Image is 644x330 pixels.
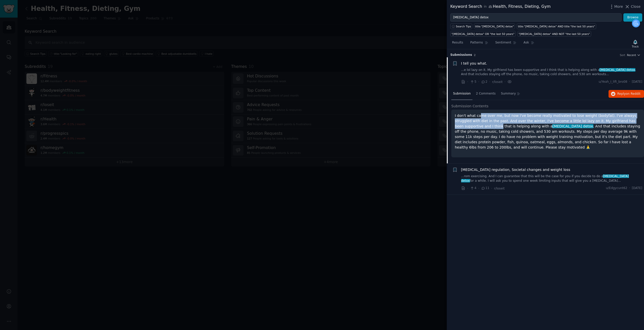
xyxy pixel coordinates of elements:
[609,4,623,9] button: More
[627,53,640,57] button: Recent
[461,174,642,183] a: ...rom exercising. And I can guarantee that this will be the case for you if you decide to do a[M...
[517,23,596,29] a: title:"[MEDICAL_DATA] detox" AND title:"the last 50 years"
[609,90,644,98] button: Replyon Reddit
[630,38,640,49] button: Track
[632,186,642,191] span: [DATE]
[489,79,490,84] span: ·
[484,5,487,9] span: in
[461,167,570,172] a: [MEDICAL_DATA] regulation, Societal changes and weight loss
[491,186,492,191] span: ·
[451,104,489,109] span: Submission Contents
[452,32,515,36] div: "[MEDICAL_DATA] detox" OR "the last 50 years"
[494,187,505,190] span: r/loseit
[518,25,595,28] div: title:"[MEDICAL_DATA] detox" AND title:"the last 50 years"
[481,80,487,84] span: 2
[606,186,627,191] span: u/Edgycunt62
[474,23,515,29] a: title:"[MEDICAL_DATA] detox"
[450,23,472,29] button: Search Tips
[478,186,479,191] span: ·
[470,186,476,191] span: 4
[467,186,468,191] span: ·
[599,68,635,72] span: [MEDICAL_DATA] detox
[632,80,642,84] span: [DATE]
[620,53,625,57] div: Sort
[453,91,471,96] span: Submission
[629,80,630,84] span: ·
[461,68,642,77] a: ...e lol lazy on it. My girlfriend has been supportive and I think that is helping along with a[M...
[522,39,536,49] a: Ask
[461,61,487,66] a: I tell you what.
[504,79,505,84] span: ·
[631,4,640,9] span: Close
[552,124,593,128] span: [MEDICAL_DATA] detox
[470,80,476,84] span: 5
[501,91,516,96] span: Summary
[614,4,623,9] span: More
[450,39,465,49] a: Results
[623,13,642,22] button: Browse
[456,25,471,28] span: Search Tips
[625,4,640,9] button: Close
[632,45,639,48] div: Track
[518,32,590,36] div: "[MEDICAL_DATA] detox" AND NOT "the last 50 years"
[475,25,514,28] div: title:"[MEDICAL_DATA] detox"
[627,53,636,57] span: Recent
[450,13,622,22] input: Try a keyword related to your business
[455,113,640,150] p: I don't what came over me, but now I've become really motivated to lose weight (bodyfat). I've al...
[617,92,640,96] span: Reply
[626,92,640,96] span: on Reddit
[492,80,503,84] span: r/loseit
[495,40,511,45] span: Sentiment
[452,40,463,45] span: Results
[470,40,483,45] span: Patterns
[599,80,627,84] span: u/Yeah_I_lift_bro08
[481,186,489,191] span: 11
[478,79,479,84] span: ·
[517,31,591,37] a: "[MEDICAL_DATA] detox" AND NOT "the last 50 years"
[524,40,529,45] span: Ask
[450,53,472,57] span: Submission s
[450,4,551,10] div: Keyword Search Health, Fitness, Dieting, Gym
[476,91,496,96] span: 2 Comments
[474,54,476,57] span: 2
[494,39,518,49] a: Sentiment
[450,31,516,37] a: "[MEDICAL_DATA] detox" OR "the last 50 years"
[461,174,629,182] span: [MEDICAL_DATA] detox
[468,39,490,49] a: Patterns
[467,79,468,84] span: ·
[629,186,630,191] span: ·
